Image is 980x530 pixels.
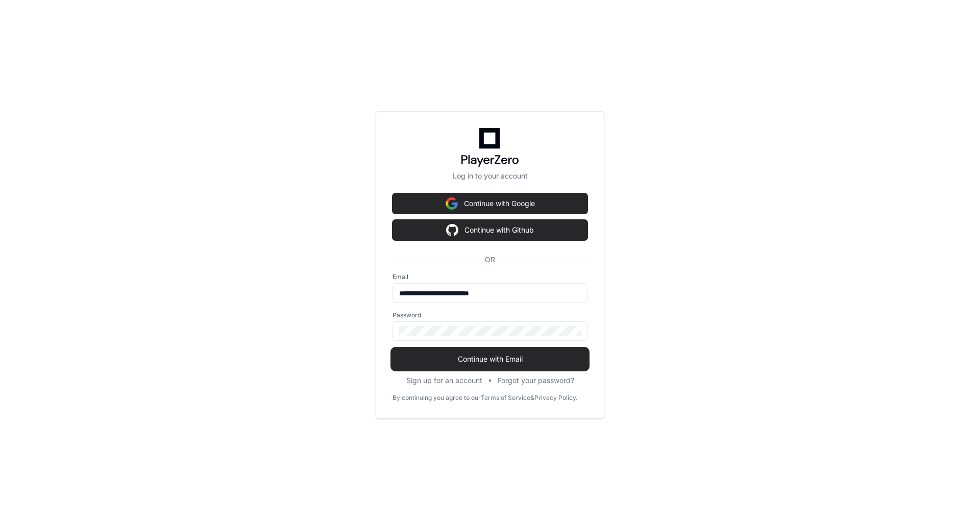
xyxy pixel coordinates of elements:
button: Sign up for an account [406,375,482,386]
img: Sign in with google [446,220,458,240]
a: Privacy Policy. [534,394,577,402]
img: Sign in with google [446,193,458,214]
button: Continue with Google [393,193,587,214]
a: Terms of Service [481,394,530,402]
div: By continuing you agree to our [393,394,481,402]
button: Forgot your password? [498,375,574,386]
p: Log in to your account [393,171,587,181]
div: & [530,394,534,402]
button: Continue with Github [393,220,587,240]
span: OR [481,255,499,265]
button: Continue with Email [393,349,587,369]
span: Continue with Email [393,354,587,364]
label: Email [393,273,587,281]
label: Password [393,311,587,319]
